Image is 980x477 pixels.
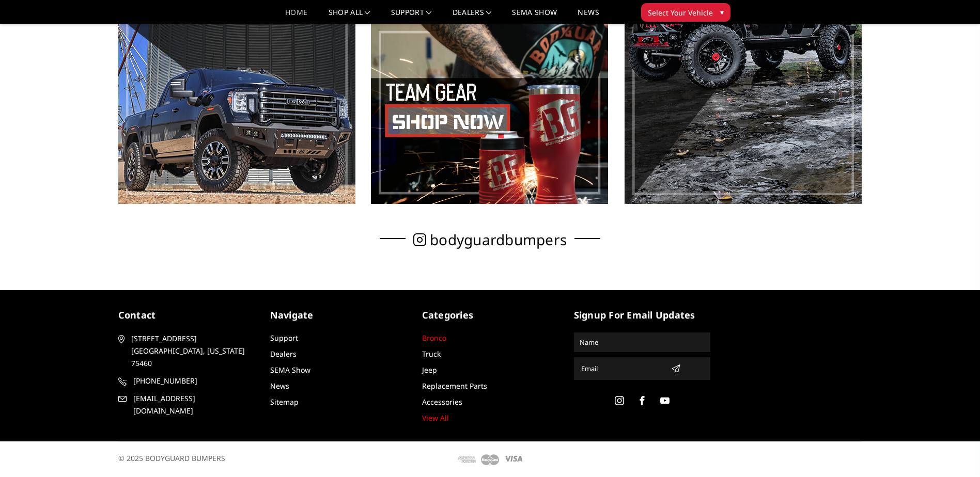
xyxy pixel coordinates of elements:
[928,427,980,477] iframe: Chat Widget
[575,334,709,351] input: Name
[641,3,730,22] button: Select Your Vehicle
[285,9,307,24] a: Home
[270,308,407,322] h5: Navigate
[270,397,299,407] a: Sitemap
[329,9,370,24] a: shop all
[422,381,487,391] a: Replacement Parts
[118,453,225,463] span: © 2025 BODYGUARD BUMPERS
[422,308,558,322] h5: Categories
[574,308,710,322] h5: signup for email updates
[422,349,441,359] a: Truck
[133,392,253,417] span: [EMAIL_ADDRESS][DOMAIN_NAME]
[453,9,492,24] a: Dealers
[720,7,724,18] span: ▾
[118,375,255,387] a: [PHONE_NUMBER]
[131,332,251,370] span: [STREET_ADDRESS] [GEOGRAPHIC_DATA], [US_STATE] 75460
[391,9,432,24] a: Support
[648,7,713,18] span: Select Your Vehicle
[422,413,449,423] a: View All
[270,349,297,359] a: Dealers
[578,9,599,24] a: News
[118,392,255,417] a: [EMAIL_ADDRESS][DOMAIN_NAME]
[133,375,253,387] span: [PHONE_NUMBER]
[270,333,298,343] a: Support
[270,365,310,375] a: SEMA Show
[512,9,557,24] a: SEMA Show
[270,381,289,391] a: News
[118,308,255,322] h5: contact
[430,234,567,245] span: bodyguardbumpers
[422,397,462,407] a: Accessories
[422,365,437,375] a: Jeep
[577,360,667,377] input: Email
[422,333,446,343] a: Bronco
